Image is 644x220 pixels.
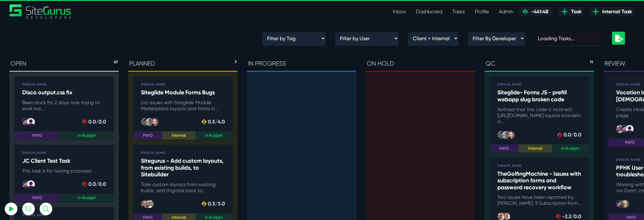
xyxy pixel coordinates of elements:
[15,131,60,140] span: PAYG
[22,83,46,86] b: [PERSON_NAME]
[497,194,581,206] p: Two issues have been reported by [PERSON_NAME]: 1) Subscription form...
[497,107,581,125] p: Noticed that this code is incorrect: [URL][DOMAIN_NAME] square brackets in...
[589,7,634,16] a: Internal Task
[22,168,106,174] p: This task is for testing purposes
[10,56,119,72] div: OPEN
[616,158,640,162] b: [PERSON_NAME]
[83,118,106,126] span: 0.0/0.0
[114,60,118,64] span: 47
[411,5,447,18] a: Dashboard
[497,89,581,103] h5: Siteglide- Forms JS - prefill webapp slug broken code
[494,5,519,18] a: Admin
[141,151,165,155] b: [PERSON_NAME]
[10,4,72,19] a: SiteGurus
[141,100,225,112] p: List issues with Siteglide Module Marketplace layouts and forms in...
[60,131,114,140] span: In Budget
[497,171,581,191] h5: TheGolfingMachine - Issues with subscription forms and password recovery workflow
[519,144,552,153] span: Internal
[485,56,594,72] div: QC
[447,5,470,18] a: Tasks
[558,131,581,139] span: 0.0/0.0
[141,83,165,86] b: [PERSON_NAME]
[247,56,356,72] div: IN PROGRESS
[14,145,114,202] a: [PERSON_NAME] JC Client Test Task This task is for testing purposes PAYGIn Budget 0.0/0.0
[600,8,632,16] span: Internal Task
[470,5,494,18] a: Profile
[590,60,593,64] span: 11
[141,158,225,178] h5: Sitegurus - Add custom layouts, from existing builds, to Sitebuilder
[133,131,162,140] span: PAYG
[569,8,582,16] span: Task
[162,131,195,140] span: Internal
[497,83,521,86] b: [PERSON_NAME]
[490,144,519,153] span: PAYG
[497,164,521,168] b: [PERSON_NAME]
[141,182,225,194] p: Take custom layouts from existing builds, and migrate back to...
[616,83,640,86] b: [PERSON_NAME]
[388,5,411,18] a: Inbox
[202,200,225,208] span: 0.3/3.0
[22,158,106,165] h5: JC Client Test Task
[366,56,475,72] div: ON HOLD
[195,131,233,140] span: In Budget
[558,7,584,16] a: Task
[552,144,589,153] span: In Budget
[128,56,238,72] div: PLANNED
[14,76,114,140] a: [PERSON_NAME] Disco output.css fix Been stuck for 2 days now trying to work out... PAYGIn Budget ...
[10,4,72,19] img: Sitegurus Logo
[202,118,225,126] span: 0.5/4.0
[22,89,106,96] h5: Disco output.css fix
[15,194,60,202] span: PAYG
[519,7,553,16] a: -441:48
[534,32,603,46] input: Loading Tasks...
[60,194,114,202] span: In Budget
[22,151,46,155] b: [PERSON_NAME]
[489,76,589,153] a: [PERSON_NAME] Siteglide- Forms JS - prefill webapp slug broken code Noticed that this code is inc...
[133,76,233,140] a: [PERSON_NAME] Siteglide Module Forms Bugs List issues with Siteglide Module Marketplace layouts a...
[141,89,225,96] h5: Siteglide Module Forms Bugs
[529,9,548,15] span: -441:48
[235,60,237,64] span: 7
[83,180,106,188] span: 0.0/0.0
[22,100,106,112] p: Been stuck for 2 days now trying to work out...
[22,213,46,217] b: [PERSON_NAME]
